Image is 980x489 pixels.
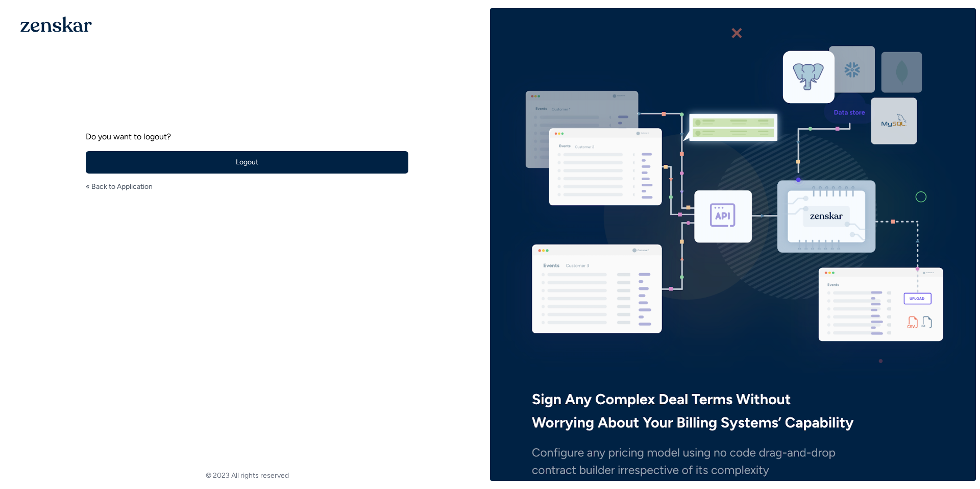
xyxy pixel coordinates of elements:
p: Do you want to logout? [86,131,408,143]
footer: © 2023 All rights reserved [4,471,490,481]
button: Logout [86,151,408,174]
a: « Back to Application [86,182,153,192]
img: 1OGAJ2xQqyY4LXKgY66KYq0eOWRCkrZdAb3gUhuVAqdWPZE9SRJmCz+oDMSn4zDLXe31Ii730ItAGKgCKgCCgCikA4Av8PJUP... [20,16,92,32]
